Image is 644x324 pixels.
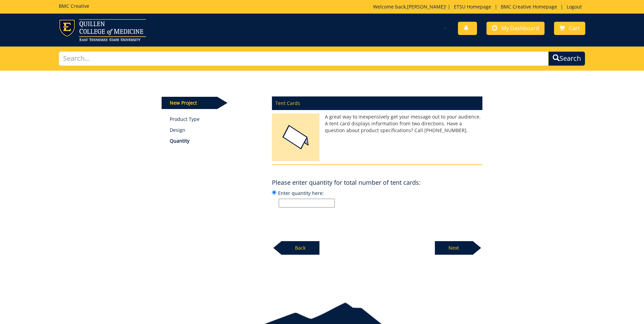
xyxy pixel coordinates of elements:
[272,96,482,110] p: Tent Cards
[279,199,335,208] input: Enter quantity here:
[497,3,560,10] a: BMC Creative Homepage
[170,127,262,133] p: Design
[272,190,276,195] input: Enter quantity here:
[59,19,146,41] img: ETSU logo
[162,97,217,109] p: New Project
[435,241,473,255] p: Next
[563,3,585,10] a: Logout
[170,116,262,123] a: Product Type
[486,22,545,35] a: My Dashboard
[281,241,319,255] p: Back
[548,51,585,66] button: Search
[501,24,539,32] span: My Dashboard
[373,3,585,10] p: Welcome back, ! | | |
[407,3,445,10] a: [PERSON_NAME]
[170,138,262,144] p: Quantity
[272,113,482,134] p: A great way to inexpensively get your message out to your audience. A tent card displays informat...
[272,179,421,186] h4: Please enter quantity for total number of tent cards:
[554,22,585,35] a: Cart
[569,24,580,32] span: Cart
[272,189,482,208] label: Enter quantity here:
[59,3,89,8] h5: BMC Creative
[450,3,495,10] a: ETSU Homepage
[59,51,549,66] input: Search...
